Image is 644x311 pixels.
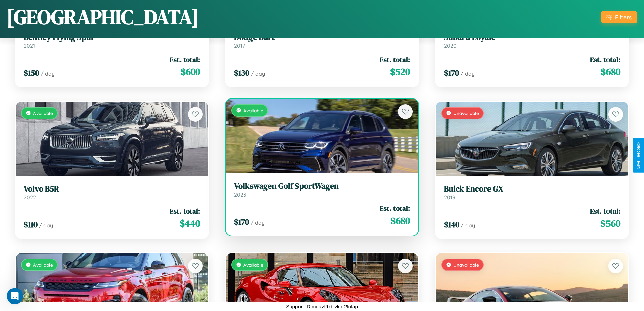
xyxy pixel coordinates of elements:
span: $ 170 [444,67,459,79]
div: Filters [615,14,632,21]
span: / day [41,70,55,77]
span: Est. total: [380,54,410,64]
span: $ 680 [390,214,410,227]
span: / day [251,70,265,77]
span: $ 130 [234,67,249,79]
span: $ 520 [390,65,410,79]
h3: Volkswagen Golf SportWagen [234,181,410,191]
span: 2017 [234,42,245,49]
a: Volvo B5R2022 [24,184,200,201]
span: Est. total: [590,54,620,64]
span: Unavailable [453,262,479,268]
span: Est. total: [590,206,620,216]
span: $ 680 [601,65,620,79]
span: / day [460,70,475,77]
h3: Dodge Dart [234,32,410,42]
h3: Volvo B5R [24,184,200,194]
span: 2020 [444,42,457,49]
span: $ 170 [234,216,249,227]
a: Dodge Dart2017 [234,32,410,49]
button: Filters [601,11,637,23]
a: Volkswagen Golf SportWagen2023 [234,181,410,198]
span: Est. total: [170,206,200,216]
span: Unavailable [453,110,479,116]
span: 2021 [24,42,35,49]
span: 2023 [234,191,246,198]
a: Buick Encore GX2019 [444,184,620,201]
span: Est. total: [170,54,200,64]
span: $ 150 [24,67,39,79]
span: Est. total: [380,203,410,213]
h3: Subaru Loyale [444,32,620,42]
span: $ 140 [444,219,459,230]
span: $ 560 [600,217,620,230]
span: / day [39,222,53,229]
h3: Bentley Flying Spur [24,32,200,42]
span: $ 110 [24,219,38,230]
div: Give Feedback [636,142,641,169]
span: Available [243,108,263,113]
span: / day [461,222,475,229]
iframe: Intercom live chat [7,288,23,304]
span: / day [251,219,265,226]
span: Available [243,262,263,268]
span: Available [33,110,53,116]
h1: [GEOGRAPHIC_DATA] [7,3,199,31]
p: Support ID: mgazl9xbivknr2lnfap [286,302,358,311]
span: Available [33,262,53,268]
span: $ 600 [181,65,200,79]
a: Bentley Flying Spur2021 [24,32,200,49]
span: 2019 [444,194,455,201]
span: $ 440 [180,217,200,230]
h3: Buick Encore GX [444,184,620,194]
a: Subaru Loyale2020 [444,32,620,49]
span: 2022 [24,194,36,201]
